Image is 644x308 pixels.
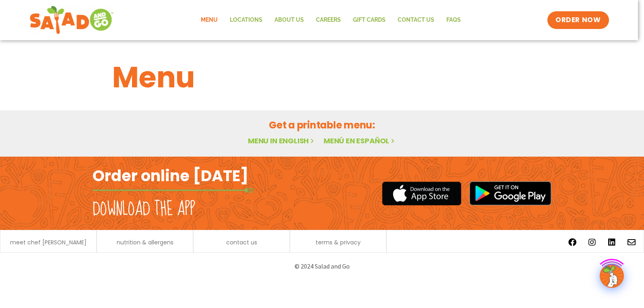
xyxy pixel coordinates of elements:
a: meet chef [PERSON_NAME] [10,240,87,245]
a: GIFT CARDS [347,11,392,29]
a: nutrition & allergens [117,240,173,245]
a: Menú en español [324,136,396,146]
a: Locations [224,11,268,29]
a: ORDER NOW [547,11,609,29]
h2: Download the app [93,198,195,221]
img: appstore [382,180,461,207]
h1: Menu [112,56,532,99]
a: Menu in English [248,136,316,146]
a: FAQs [440,11,467,29]
img: new-SAG-logo-768×292 [29,4,114,36]
a: Contact Us [392,11,440,29]
a: About Us [268,11,310,29]
p: © 2024 Salad and Go [97,261,547,272]
nav: Menu [195,11,467,29]
span: ORDER NOW [555,15,601,25]
a: contact us [226,240,257,245]
a: terms & privacy [316,240,361,245]
a: Menu [195,11,224,29]
img: google_play [469,181,551,205]
h2: Order online [DATE] [93,166,248,186]
h2: Get a printable menu: [112,118,532,132]
a: Careers [310,11,347,29]
img: fork [93,188,254,192]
